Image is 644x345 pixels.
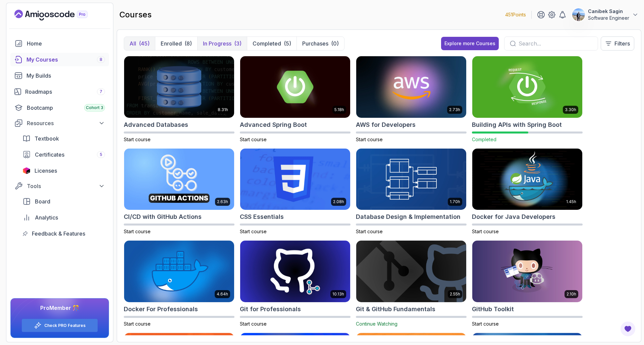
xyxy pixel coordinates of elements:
[25,88,105,96] div: Roadmaps
[35,197,50,205] span: Board
[441,37,499,50] button: Explore more Courses
[519,39,592,48] input: Search...
[472,241,582,302] img: GitHub Toolkit card
[240,212,284,222] h2: CSS Essentials
[10,101,109,114] a: bootcamp
[302,39,328,48] p: Purchases
[472,137,496,142] span: Completed
[184,39,192,48] div: (8)
[124,137,151,142] span: Start course
[240,321,267,327] span: Start course
[10,37,109,50] a: home
[472,120,562,130] h2: Building APIs with Spring Boot
[472,321,499,327] span: Start course
[35,167,57,175] span: Licenses
[356,212,461,222] h2: Database Design & Implementation
[10,117,109,129] button: Resources
[284,39,291,48] div: (5)
[567,291,576,297] p: 2.10h
[297,37,344,50] button: Purchases(0)
[10,85,109,98] a: roadmaps
[18,195,109,208] a: board
[18,211,109,224] a: analytics
[334,107,344,112] p: 5.18h
[100,57,102,62] span: 8
[240,241,350,302] img: Git for Professionals card
[240,229,267,234] span: Start course
[356,241,466,302] img: Git & GitHub Fundamentals card
[620,321,636,337] button: Open Feedback Button
[614,39,630,48] p: Filters
[18,148,109,161] a: certificates
[505,11,526,18] p: 451 Points
[27,182,105,190] div: Tools
[124,321,151,327] span: Start course
[472,56,583,143] a: Building APIs with Spring Boot card3.30hBuilding APIs with Spring BootCompleted
[601,36,634,51] button: Filters
[44,323,86,328] a: Check PRO Features
[240,137,267,142] span: Start course
[124,212,202,222] h2: CI/CD with GitHub Actions
[10,69,109,82] a: builds
[472,212,555,222] h2: Docker for Java Developers
[253,39,281,48] p: Completed
[588,15,629,21] p: Software Engineer
[356,149,466,210] img: Database Design & Implementation card
[450,199,460,204] p: 1.70h
[572,8,585,21] img: user profile image
[356,240,467,327] a: Git & GitHub Fundamentals card2.55hGit & GitHub FundamentalsContinue Watching
[26,72,105,80] div: My Builds
[124,37,155,50] button: All(45)
[18,164,109,177] a: licenses
[35,213,58,222] span: Analytics
[444,40,495,47] div: Explore more Courses
[332,291,344,297] p: 10.13h
[10,180,109,192] button: Tools
[14,10,103,20] a: Landing page
[197,37,247,50] button: In Progress(3)
[86,105,103,110] span: Cohort 3
[572,8,639,21] button: user profile imageCanibek SaginSoftware Engineer
[356,137,383,142] span: Start course
[472,305,514,314] h2: GitHub Toolkit
[217,199,228,204] p: 2.63h
[449,107,460,112] p: 2.73h
[27,119,105,127] div: Resources
[124,120,188,130] h2: Advanced Databases
[161,39,182,48] p: Enrolled
[247,37,297,50] button: Completed(5)
[35,135,59,143] span: Textbook
[356,305,435,314] h2: Git & GitHub Fundamentals
[218,107,228,112] p: 8.31h
[240,149,350,210] img: CSS Essentials card
[333,199,344,204] p: 2.08h
[27,104,105,112] div: Bootcamp
[129,39,136,48] p: All
[356,321,397,327] span: Continue Watching
[234,39,241,48] div: (3)
[124,241,234,302] img: Docker For Professionals card
[100,89,102,94] span: 7
[26,56,105,64] div: My Courses
[566,199,576,204] p: 1.45h
[18,132,109,145] a: textbook
[203,39,231,48] p: In Progress
[240,56,350,118] img: Advanced Spring Boot card
[331,39,339,48] div: (0)
[472,56,582,118] img: Building APIs with Spring Boot card
[100,152,102,157] span: 5
[356,56,466,118] img: AWS for Developers card
[35,151,64,159] span: Certificates
[124,56,234,118] img: Advanced Databases card
[240,120,307,130] h2: Advanced Spring Boot
[21,319,98,332] button: Check PRO Features
[472,229,499,234] span: Start course
[139,39,150,48] div: (45)
[155,37,197,50] button: Enrolled(8)
[22,167,31,174] img: jetbrains icon
[18,227,109,240] a: feedback
[32,230,85,238] span: Feedback & Features
[356,229,383,234] span: Start course
[124,305,198,314] h2: Docker For Professionals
